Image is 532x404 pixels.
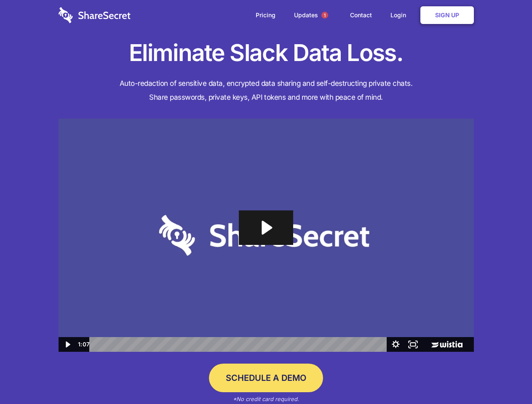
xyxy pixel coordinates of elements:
[387,337,404,352] button: Show settings menu
[342,2,380,28] a: Contact
[404,337,422,352] button: Fullscreen
[490,362,522,394] iframe: Drift Widget Chat Controller
[422,337,473,352] a: Wistia Logo -- Learn More
[96,337,383,352] div: Playbar
[239,210,293,245] button: Play Video: Sharesecret Slack Extension
[59,7,131,23] img: logo-wordmark-white-trans-d4663122ce5f474addd5e946df7df03e33cb6a1c49d2221995e7729f52c070b2.svg
[321,12,328,19] span: 1
[59,38,474,68] h1: Eliminate Slack Data Loss.
[420,6,474,24] a: Sign Up
[59,337,76,352] button: Play Video
[59,119,474,352] img: Sharesecret
[59,77,474,104] h4: Auto-redaction of sensitive data, encrypted data sharing and self-destructing private chats. Shar...
[233,396,299,402] em: *No credit card required.
[209,364,323,392] a: Schedule a Demo
[247,2,284,28] a: Pricing
[382,2,419,28] a: Login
